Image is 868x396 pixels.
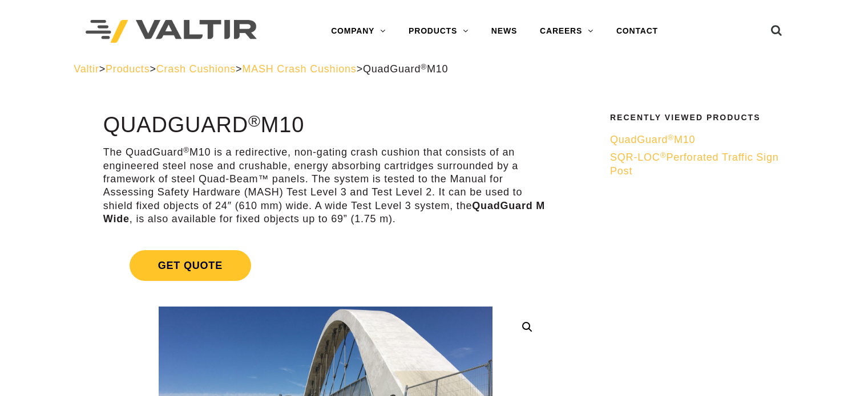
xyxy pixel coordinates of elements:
[103,113,548,137] h1: QuadGuard M10
[660,151,667,160] sup: ®
[74,63,99,75] a: Valtir
[103,236,548,295] a: Get Quote
[421,63,427,71] sup: ®
[103,146,548,226] p: The QuadGuard M10 is a redirective, non-gating crash cushion that consists of an engineered steel...
[610,133,787,146] a: QuadGuard®M10
[74,63,794,76] div: > > > >
[106,63,150,75] a: Products
[528,20,605,43] a: CAREERS
[86,20,257,43] img: Valtir
[242,63,356,75] a: MASH Crash Cushions
[183,146,189,154] sup: ®
[248,112,261,130] sup: ®
[480,20,528,43] a: NEWS
[156,63,236,75] a: Crash Cushions
[605,20,669,43] a: CONTACT
[363,63,448,75] span: QuadGuard M10
[130,250,251,281] span: Get Quote
[610,151,787,178] a: SQR-LOC®Perforated Traffic Sign Post
[610,134,695,145] span: QuadGuard M10
[610,113,787,122] h2: Recently Viewed Products
[668,133,674,142] sup: ®
[397,20,480,43] a: PRODUCTS
[610,152,779,176] span: SQR-LOC Perforated Traffic Sign Post
[320,20,397,43] a: COMPANY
